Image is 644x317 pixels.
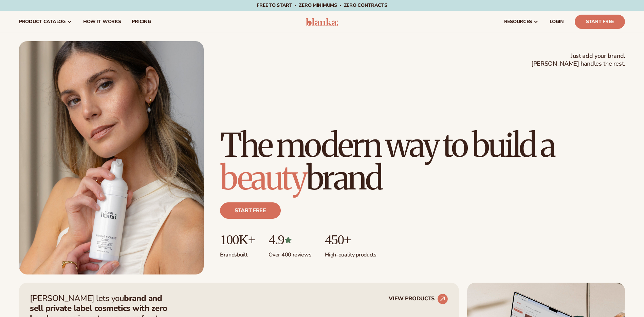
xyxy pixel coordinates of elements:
[389,294,448,304] a: VIEW PRODUCTS
[220,247,255,258] p: Brands built
[269,232,311,247] p: 4.9
[132,19,151,24] span: pricing
[531,52,625,68] span: Just add your brand. [PERSON_NAME] handles the rest.
[220,202,281,219] a: Start free
[220,129,625,194] h1: The modern way to build a brand
[220,232,255,247] p: 100K+
[78,11,127,33] a: How It Works
[14,11,78,33] a: product catalog
[325,232,376,247] p: 450+
[325,247,376,258] p: High-quality products
[499,11,544,33] a: resources
[126,11,156,33] a: pricing
[19,41,204,274] img: Female holding tanning mousse.
[257,2,387,9] span: Free to start · ZERO minimums · ZERO contracts
[19,19,66,24] span: product catalog
[306,18,338,26] img: logo
[220,157,306,198] span: beauty
[575,15,625,29] a: Start Free
[83,19,121,24] span: How It Works
[269,247,311,258] p: Over 400 reviews
[550,19,564,24] span: LOGIN
[504,19,532,24] span: resources
[544,11,569,33] a: LOGIN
